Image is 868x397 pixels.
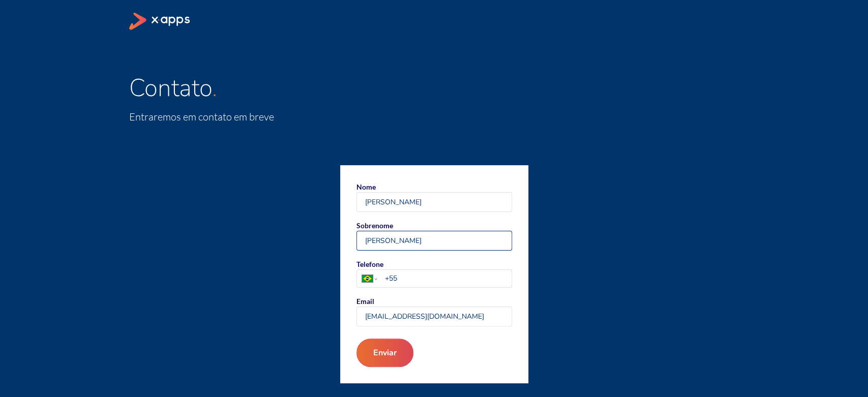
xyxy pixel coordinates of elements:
[356,220,512,251] label: Sobrenome
[129,71,212,105] span: Contato
[129,110,274,123] span: Entraremos em contato em breve
[356,181,512,212] label: Nome
[384,273,511,284] input: TelefonePhone number country
[357,307,512,326] input: Email
[357,231,512,250] input: Sobrenome
[357,193,512,211] input: Nome
[356,339,413,367] button: Enviar
[356,296,512,326] label: Email
[356,259,512,288] label: Telefone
